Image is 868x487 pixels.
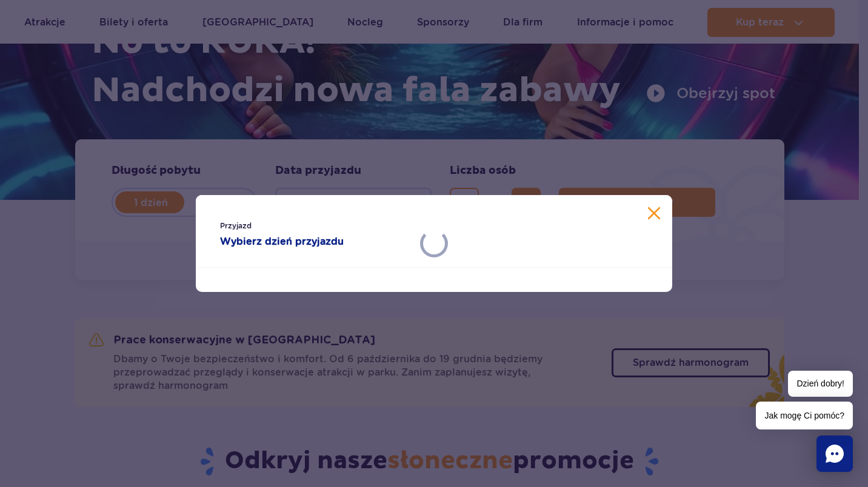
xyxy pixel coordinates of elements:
span: Dzień dobry! [788,371,853,397]
span: Przyjazd [220,220,410,232]
div: Chat [816,436,853,472]
strong: Wybierz dzień przyjazdu [220,234,410,249]
button: Zamknij kalendarz [648,207,660,219]
span: Jak mogę Ci pomóc? [756,402,853,429]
